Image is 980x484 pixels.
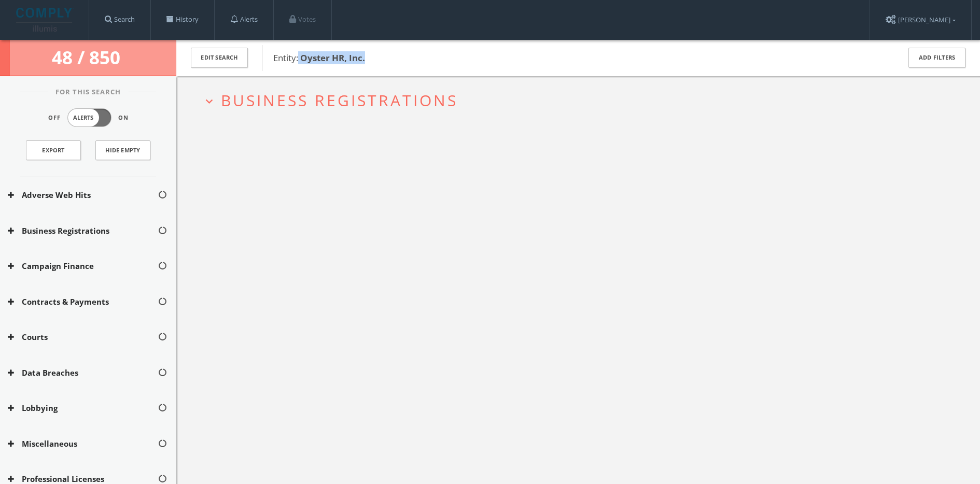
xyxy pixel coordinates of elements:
[8,225,158,237] button: Business Registrations
[8,296,158,308] button: Contracts & Payments
[52,45,124,69] span: 48 / 850
[8,367,158,379] button: Data Breaches
[48,113,61,122] span: Off
[8,260,158,272] button: Campaign Finance
[48,87,129,97] span: For This Search
[95,140,150,160] button: Hide Empty
[202,92,962,109] button: expand_moreBusiness Registrations
[8,402,158,414] button: Lobbying
[8,331,158,343] button: Courts
[273,52,365,64] span: Entity:
[202,94,216,108] i: expand_more
[8,438,158,450] button: Miscellaneous
[26,140,81,160] a: Export
[191,48,248,68] button: Edit Search
[221,90,458,111] span: Business Registrations
[118,113,129,122] span: On
[908,48,965,68] button: Add Filters
[16,8,74,32] img: illumis
[300,52,365,64] b: Oyster HR, Inc.
[8,189,158,201] button: Adverse Web Hits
